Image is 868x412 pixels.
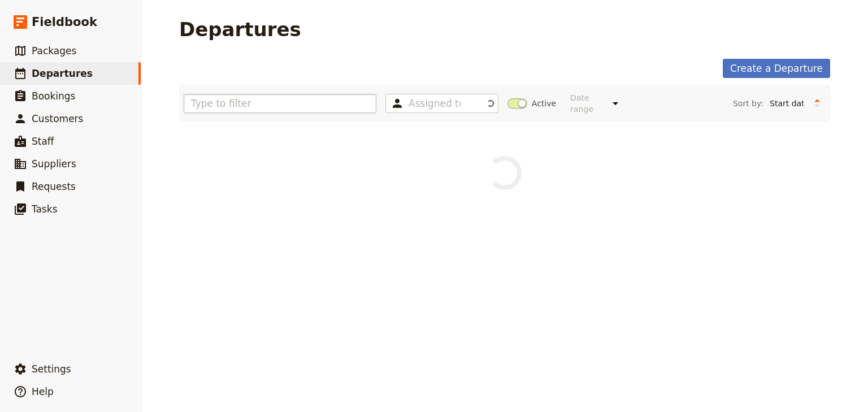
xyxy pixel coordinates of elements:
button: Change sort direction [809,95,826,112]
span: Tasks [32,203,58,215]
span: Bookings [32,90,75,102]
span: Staff [32,136,54,147]
h1: Departures [179,18,301,41]
input: Assigned to [409,97,461,110]
select: Sort by: [765,95,809,112]
span: Sort by: [733,98,763,109]
span: Settings [32,363,71,375]
span: Requests [32,181,76,192]
input: Type to filter [184,94,376,113]
span: Fieldbook [32,14,97,31]
span: Departures [32,68,93,79]
span: Suppliers [32,158,76,170]
span: Active [532,98,556,109]
span: Packages [32,45,76,57]
span: Help [32,386,54,397]
span: Customers [32,113,83,124]
a: Create a Departure [723,59,830,78]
